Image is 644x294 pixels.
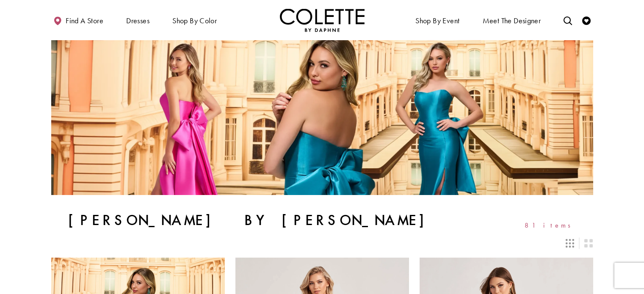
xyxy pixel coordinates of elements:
span: Switch layout to 2 columns [584,239,593,247]
span: Shop by color [170,8,219,32]
a: Check Wishlist [580,8,593,32]
div: Layout Controls [46,234,598,253]
h1: [PERSON_NAME] by [PERSON_NAME] [68,212,443,229]
span: 81 items [525,222,576,229]
a: Find a store [51,8,105,32]
span: Shop By Event [415,16,459,25]
a: Meet the designer [481,8,543,32]
span: Switch layout to 3 columns [566,239,574,247]
a: Toggle search [561,8,574,32]
span: Dresses [126,16,149,25]
span: Find a store [66,16,103,25]
span: Shop By Event [413,8,462,32]
span: Dresses [124,8,152,32]
img: Colette by Daphne [280,8,365,32]
span: Meet the designer [483,16,541,25]
span: Shop by color [172,16,217,25]
a: Visit Home Page [280,8,365,32]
